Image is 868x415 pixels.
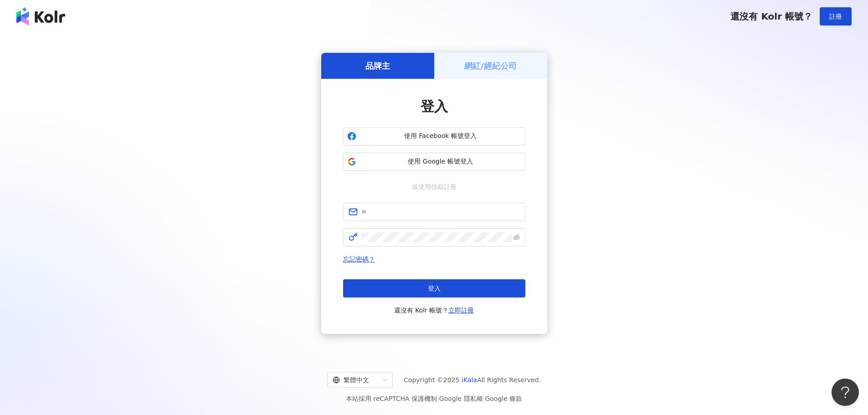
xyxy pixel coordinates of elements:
[439,395,483,402] a: Google 隱私權
[343,256,375,263] a: 忘記密碼？
[428,285,441,292] span: 登入
[343,153,525,171] button: 使用 Google 帳號登入
[448,307,474,314] a: 立即註冊
[421,98,448,114] span: 登入
[829,13,842,20] span: 註冊
[360,132,521,141] span: 使用 Facebook 帳號登入
[394,305,474,316] span: 還沒有 Kolr 帳號？
[437,395,439,402] span: |
[333,373,379,387] div: 繁體中文
[360,157,521,166] span: 使用 Google 帳號登入
[514,234,520,241] span: eye-invisible
[820,7,852,26] button: 註冊
[365,60,390,72] h5: 品牌主
[343,127,525,145] button: 使用 Facebook 帳號登入
[485,395,522,402] a: Google 條款
[483,395,485,402] span: |
[404,374,541,385] span: Copyright © 2025 All Rights Reserved.
[832,379,859,406] iframe: Help Scout Beacon - Open
[464,60,517,72] h5: 網紅/經紀公司
[343,279,525,297] button: 登入
[462,376,477,384] a: iKala
[346,393,522,404] span: 本站採用 reCAPTCHA 保護機制
[406,182,463,192] span: 或使用信箱註冊
[16,7,65,26] img: logo
[730,11,812,22] span: 還沒有 Kolr 帳號？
